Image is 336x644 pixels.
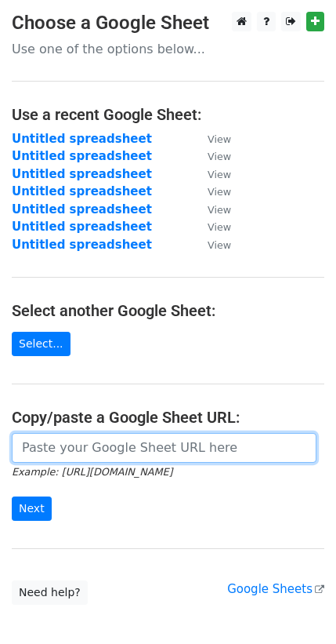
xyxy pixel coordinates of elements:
[192,167,231,181] a: View
[208,204,231,216] small: View
[12,202,152,216] a: Untitled spreadsheet
[208,133,231,145] small: View
[12,220,152,234] a: Untitled spreadsheet
[192,220,231,234] a: View
[12,132,152,146] a: Untitled spreadsheet
[192,238,231,252] a: View
[192,202,231,216] a: View
[12,238,152,252] a: Untitled spreadsheet
[258,569,336,644] iframe: Chat Widget
[208,169,231,180] small: View
[12,408,324,427] h4: Copy/paste a Google Sheet URL:
[12,497,52,521] input: Next
[12,433,316,463] input: Paste your Google Sheet URL here
[12,332,70,356] a: Select...
[12,167,152,181] a: Untitled spreadsheet
[12,105,324,124] h4: Use a recent Google Sheet:
[12,466,172,478] small: Example: [URL][DOMAIN_NAME]
[208,186,231,198] small: View
[192,149,231,163] a: View
[208,151,231,162] small: View
[227,582,324,596] a: Google Sheets
[12,301,324,320] h4: Select another Google Sheet:
[12,149,152,163] a: Untitled spreadsheet
[12,12,324,35] h3: Choose a Google Sheet
[192,132,231,146] a: View
[12,580,88,605] a: Need help?
[12,184,152,198] a: Untitled spreadsheet
[12,41,324,57] p: Use one of the options below...
[208,239,231,251] small: View
[208,221,231,233] small: View
[192,184,231,198] a: View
